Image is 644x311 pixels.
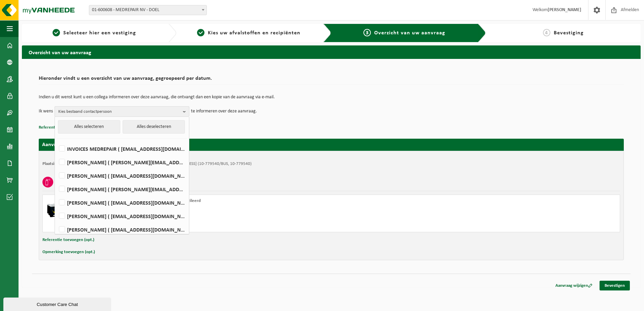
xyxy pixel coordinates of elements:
[53,29,60,36] span: 1
[58,107,180,117] span: Kies bestaand contactpersoon
[197,29,204,36] span: 2
[374,30,445,36] span: Overzicht van uw aanvraag
[554,30,584,36] span: Bevestiging
[22,45,641,59] h2: Overzicht van uw aanvraag
[58,157,186,167] label: [PERSON_NAME] ( [PERSON_NAME][EMAIL_ADDRESS][DOMAIN_NAME] )
[73,209,358,214] div: Ophalen en plaatsen lege
[73,223,358,229] div: Aantal leveren: 1
[548,7,581,12] strong: [PERSON_NAME]
[191,106,257,116] p: te informeren over deze aanvraag.
[550,281,598,290] a: Aanvraag wijzigen
[42,142,93,147] strong: Aanvraag voor [DATE]
[25,29,163,37] a: 1Selecteer hier een vestiging
[58,184,186,194] label: [PERSON_NAME] ( [PERSON_NAME][EMAIL_ADDRESS][DOMAIN_NAME] )
[58,198,186,208] label: [PERSON_NAME] ( [EMAIL_ADDRESS][DOMAIN_NAME] )
[58,144,186,154] label: INVOICES MEDREPAIR ( [EMAIL_ADDRESS][DOMAIN_NAME] )
[58,211,186,221] label: [PERSON_NAME] ( [EMAIL_ADDRESS][DOMAIN_NAME] )
[3,296,112,311] iframe: chat widget
[363,29,371,36] span: 3
[42,248,95,256] button: Opmerking toevoegen (opt.)
[63,30,136,36] span: Selecteer hier een vestiging
[600,281,630,290] a: Bevestigen
[58,171,186,181] label: [PERSON_NAME] ( [EMAIL_ADDRESS][DOMAIN_NAME] )
[42,236,94,244] button: Referentie toevoegen (opt.)
[46,198,66,218] img: PB-LB-0680-HPE-BK-11.png
[180,29,318,37] a: 2Kies uw afvalstoffen en recipiënten
[58,120,120,134] button: Alles selecteren
[42,162,72,166] strong: Plaatsingsadres:
[39,123,91,132] button: Referentie toevoegen (opt.)
[89,5,206,15] span: 01-600608 - MEDREPAIR NV - DOEL
[89,5,207,15] span: 01-600608 - MEDREPAIR NV - DOEL
[55,106,189,116] button: Kies bestaand contactpersoon
[58,224,186,235] label: [PERSON_NAME] ( [EMAIL_ADDRESS][DOMAIN_NAME] )
[39,95,624,100] p: Indien u dit wenst kunt u een collega informeren over deze aanvraag, die ontvangt dan een kopie v...
[39,106,53,116] p: Ik wens
[543,29,550,36] span: 4
[123,120,185,134] button: Alles deselecteren
[39,76,624,85] h2: Hieronder vindt u een overzicht van uw aanvraag, gegroepeerd per datum.
[208,30,300,36] span: Kies uw afvalstoffen en recipiënten
[73,218,358,223] div: Aantal ophalen : 1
